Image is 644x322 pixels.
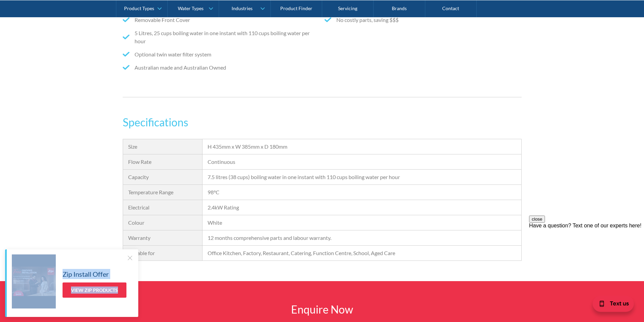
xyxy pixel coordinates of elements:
[123,29,319,45] li: 5 Litres, 25 cups boiling water in one instant with 110 cups boiling water per hour
[12,254,56,308] img: Zip Install Offer
[123,64,319,72] li: Australian made and Australian Owned
[208,173,516,181] div: 7.5 litres (38 cups) boiling water in one instant with 110 cups boiling water per hour
[128,203,197,212] div: Electrical
[232,5,253,11] div: Industries
[224,301,420,318] h2: Enquire Now
[123,114,522,130] h3: Specifications
[128,249,197,257] div: Suitable for
[123,50,319,58] li: Optional twin water filter system
[208,158,516,166] div: Continuous
[576,288,644,322] iframe: podium webchat widget bubble
[128,158,197,166] div: Flow Rate
[124,5,154,11] div: Product Types
[208,143,516,151] div: H 435mm x W 385mm x D 180mm
[128,143,197,151] div: Size
[208,203,516,212] div: 2.4kW Rating
[178,5,204,11] div: Water Types
[63,269,109,279] h5: Zip Install Offer
[128,173,197,181] div: Capacity
[208,188,516,196] div: 98°C
[325,16,521,24] li: No costly parts, saving $$$
[123,16,319,24] li: Removable Front Cover
[208,234,516,242] div: 12 months comprehensive parts and labour warranty.
[128,188,197,196] div: Temperature Range
[529,216,644,297] iframe: podium webchat widget prompt
[128,219,197,227] div: Colour
[208,219,516,227] div: White
[63,282,126,298] a: View Zip Products
[208,249,516,257] div: Office Kitchen, Factory, Restaurant, Catering, Function Centre, School, Aged Care
[128,234,197,242] div: Warranty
